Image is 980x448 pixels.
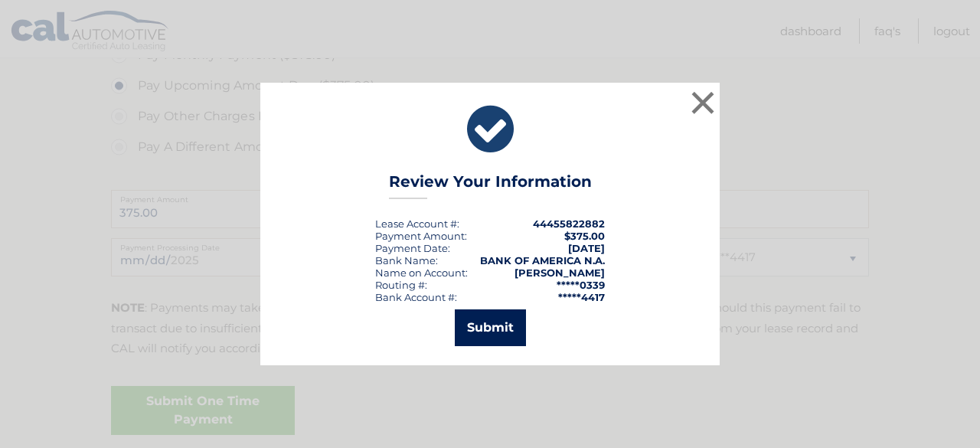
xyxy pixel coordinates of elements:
[375,217,459,230] div: Lease Account #:
[375,254,438,267] div: Bank Name:
[533,217,605,230] strong: 44455822882
[375,279,427,291] div: Routing #:
[375,242,450,254] div: :
[455,309,526,346] button: Submit
[688,87,718,118] button: ×
[568,242,605,254] span: [DATE]
[389,172,592,199] h3: Review Your Information
[375,291,457,303] div: Bank Account #:
[375,242,448,254] span: Payment Date
[564,230,605,242] span: $375.00
[480,254,605,267] strong: BANK OF AMERICA N.A.
[375,267,468,279] div: Name on Account:
[514,267,605,279] strong: [PERSON_NAME]
[375,230,467,242] div: Payment Amount:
